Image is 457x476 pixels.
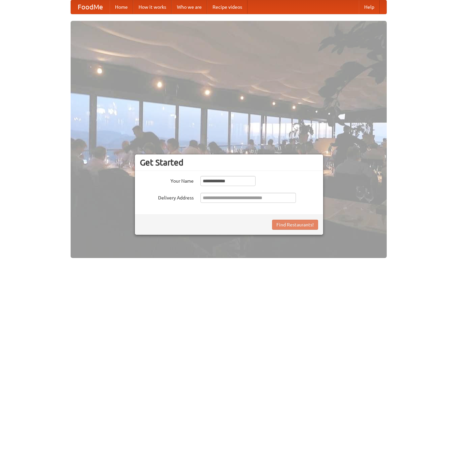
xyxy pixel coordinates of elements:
[140,193,194,201] label: Delivery Address
[272,220,318,230] button: Find Restaurants!
[359,0,380,14] a: Help
[140,176,194,184] label: Your Name
[71,0,110,14] a: FoodMe
[207,0,247,14] a: Recipe videos
[172,0,207,14] a: Who we are
[133,0,172,14] a: How it works
[110,0,133,14] a: Home
[140,157,318,168] h3: Get Started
